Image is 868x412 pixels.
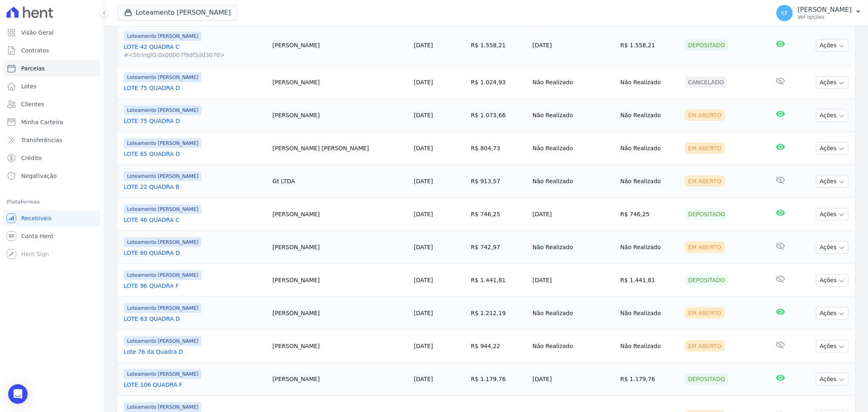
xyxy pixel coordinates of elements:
a: Transferências [3,132,101,148]
td: Não Realizado [617,165,682,198]
a: [DATE] [414,42,433,48]
td: Não Realizado [617,231,682,264]
a: LOTE 60 QUADRA D [124,249,266,257]
div: Depositado [685,274,728,286]
span: Loteamento [PERSON_NAME] [124,369,201,379]
td: Gt LTDA [269,165,411,198]
td: Não Realizado [529,66,617,99]
div: Depositado [685,208,728,220]
td: R$ 1.212,19 [468,297,529,330]
button: Ações [816,241,848,254]
div: Em Aberto [685,340,725,352]
a: [DATE] [414,145,433,151]
td: Não Realizado [617,66,682,99]
a: [DATE] [414,310,433,316]
span: Loteamento [PERSON_NAME] [124,31,201,41]
td: Não Realizado [617,330,682,363]
button: Ações [816,142,848,155]
a: [DATE] [414,244,433,250]
span: Clientes [21,100,44,108]
span: Parcelas [21,64,45,72]
td: Não Realizado [529,132,617,165]
td: Não Realizado [529,99,617,132]
a: LOTE 75 QUADRA D [124,84,266,92]
a: Parcelas [3,60,101,77]
button: Loteamento [PERSON_NAME] [117,5,238,20]
a: [DATE] [414,178,433,184]
span: Loteamento [PERSON_NAME] [124,72,201,82]
td: Não Realizado [617,132,682,165]
td: [PERSON_NAME] [269,363,411,396]
span: Loteamento [PERSON_NAME] [124,336,201,346]
td: R$ 804,73 [468,132,529,165]
div: Em Aberto [685,175,725,187]
td: [PERSON_NAME] [269,99,411,132]
td: [PERSON_NAME] [269,25,411,66]
span: #<StringIO:0x00007f9df5dd3070> [124,51,266,59]
td: Não Realizado [529,297,617,330]
button: KF [PERSON_NAME] Ver opções [770,2,868,24]
td: R$ 1.441,81 [468,264,529,297]
td: R$ 746,25 [617,198,682,231]
a: LOTE 96 QUADRA F [124,282,266,290]
span: Loteamento [PERSON_NAME] [124,270,201,280]
button: Ações [816,39,848,52]
a: LOTE 42 QUADRA C#<StringIO:0x00007f9df5dd3070> [124,43,266,59]
td: R$ 1.179,76 [617,363,682,396]
a: Crédito [3,150,101,166]
td: [PERSON_NAME] [269,297,411,330]
span: Negativação [21,172,57,180]
button: Ações [816,340,848,353]
a: LOTE 22 QUADRA B [124,183,266,191]
a: Minha Carteira [3,114,101,130]
td: R$ 1.558,21 [468,25,529,66]
button: Ações [816,76,848,89]
a: Negativação [3,168,101,184]
span: Loteamento [PERSON_NAME] [124,303,201,313]
a: Clientes [3,96,101,112]
a: Lote 76 da Quadra D [124,348,266,356]
a: [DATE] [414,343,433,349]
button: Ações [816,175,848,188]
div: Depositado [685,373,728,385]
span: Minha Carteira [21,118,63,126]
div: Em Aberto [685,241,725,253]
a: LOTE 65 QUADRA D [124,150,266,158]
td: R$ 746,25 [468,198,529,231]
span: Loteamento [PERSON_NAME] [124,204,201,214]
td: [PERSON_NAME] [269,231,411,264]
span: Contratos [21,46,49,55]
button: Ações [816,109,848,122]
td: R$ 1.073,66 [468,99,529,132]
span: Transferências [21,136,62,144]
td: Não Realizado [617,297,682,330]
a: Lotes [3,78,101,94]
a: [DATE] [414,112,433,118]
div: Cancelado [685,77,727,88]
td: [PERSON_NAME] [269,66,411,99]
a: [DATE] [414,79,433,85]
span: Recebíveis [21,214,52,222]
span: Lotes [21,82,37,90]
span: KF [781,10,788,16]
td: [DATE] [529,198,617,231]
span: Loteamento [PERSON_NAME] [124,138,201,148]
td: [PERSON_NAME] [269,198,411,231]
td: R$ 1.024,93 [468,66,529,99]
td: [PERSON_NAME] [PERSON_NAME] [269,132,411,165]
span: Loteamento [PERSON_NAME] [124,105,201,115]
a: [DATE] [414,376,433,382]
div: Open Intercom Messenger [8,384,28,404]
p: [PERSON_NAME] [798,6,852,14]
a: LOTE 75 QUADRA D [124,117,266,125]
td: R$ 944,22 [468,330,529,363]
a: [DATE] [414,211,433,217]
td: R$ 1.558,21 [617,25,682,66]
div: Em Aberto [685,307,725,319]
div: Em Aberto [685,142,725,154]
td: [DATE] [529,25,617,66]
a: Contratos [3,42,101,59]
span: Loteamento [PERSON_NAME] [124,237,201,247]
button: Ações [816,373,848,386]
span: Conta Hent [21,232,53,240]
